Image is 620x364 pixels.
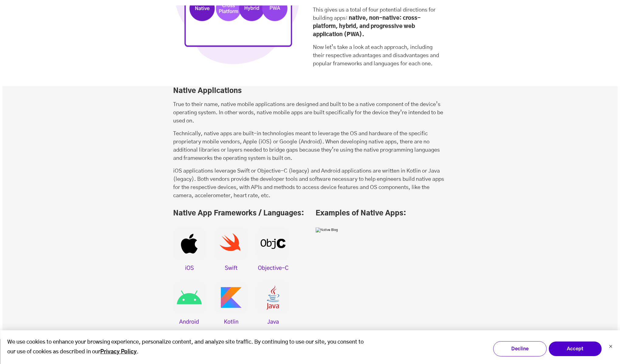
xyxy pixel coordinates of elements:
p: Technically, native apps are built-in technologies meant to leverage the OS and hardware of the s... [173,130,447,163]
button: Decline [493,341,546,356]
img: Native Blog [316,228,338,233]
p: This gives us a total of four potential directions for building apps: [313,6,447,39]
img: Native Blog [173,228,289,325]
button: Accept [548,341,602,356]
p: Now let’s take a look at each approach, including their respective advantages and disadvantages a... [313,43,447,68]
h3: Examples of Native Apps: [316,209,447,218]
strong: native, non-native: cross-platform, hybrid, and progressive web application (PWA). [313,15,421,37]
p: True to their name, native mobile applications are designed and built to be a native component of... [173,101,447,125]
button: Dismiss cookie banner [609,344,612,350]
p: We use cookies to enhance your browsing experience, personalize content, and analyze site traffic... [7,338,365,357]
p: iOS applications leverage Swift or Objective-C (legacy) and Android applications are written in K... [173,167,447,200]
h3: Native Applications [173,86,447,96]
span: Native App Frameworks / Languages: [173,210,304,217]
a: Privacy Policy [100,347,137,357]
